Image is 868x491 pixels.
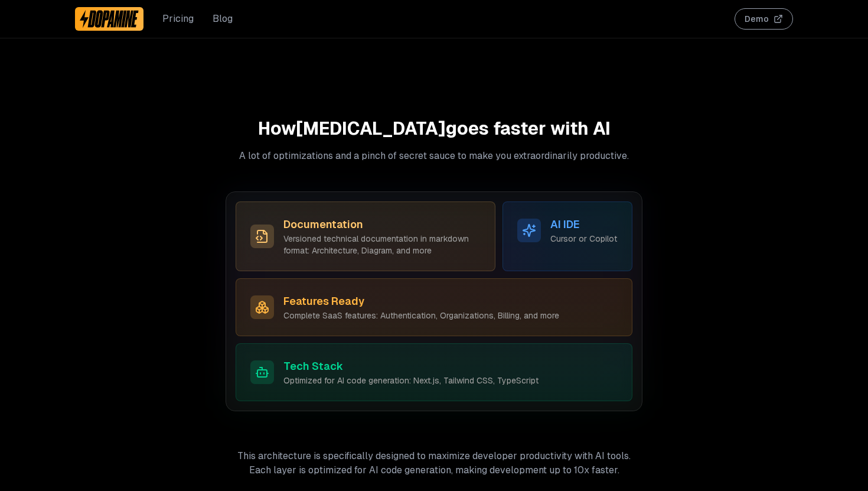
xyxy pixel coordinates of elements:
img: Dopamine [80,9,139,28]
h3: AI IDE [550,216,617,233]
a: Pricing [162,12,194,26]
p: Versioned technical documentation in markdown format: Architecture, Diagram, and more [283,233,481,256]
p: A lot of optimizations and a pinch of secret sauce to make you extraordinarily productive. [226,149,642,163]
p: Complete SaaS features: Authentication, Organizations, Billing, and more [283,310,559,321]
h3: Documentation [283,216,481,233]
h3: Features Ready [283,293,559,310]
p: Cursor or Copilot [550,233,617,245]
p: Optimized for AI code generation: Next.js, Tailwind CSS, TypeScript [283,375,539,386]
a: Blog [213,12,233,26]
h2: How [MEDICAL_DATA] goes faster with AI [226,118,642,139]
p: This architecture is specifically designed to maximize developer productivity with AI tools. Each... [236,449,632,477]
a: Dopamine [75,7,143,31]
h3: Tech Stack [283,358,539,375]
button: Demo [735,8,793,30]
